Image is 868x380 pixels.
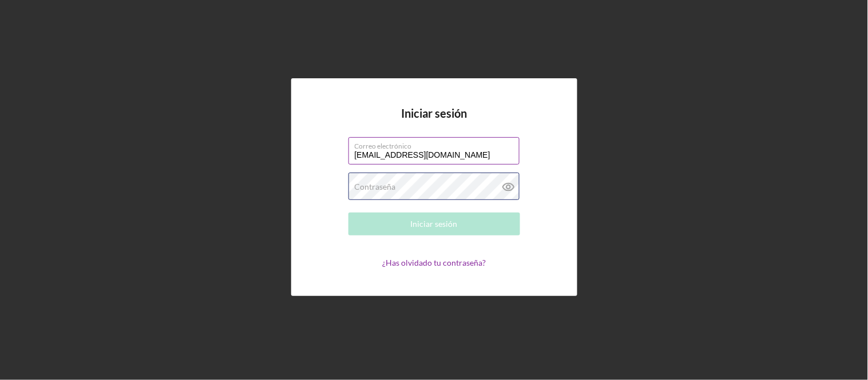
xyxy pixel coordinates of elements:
[411,219,458,229] font: Iniciar sesión
[348,213,520,235] button: Iniciar sesión
[355,142,412,150] font: Correo electrónico
[382,258,486,267] a: ¿Has olvidado tu contraseña?
[401,106,467,120] font: Iniciar sesión
[355,182,396,191] font: Contraseña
